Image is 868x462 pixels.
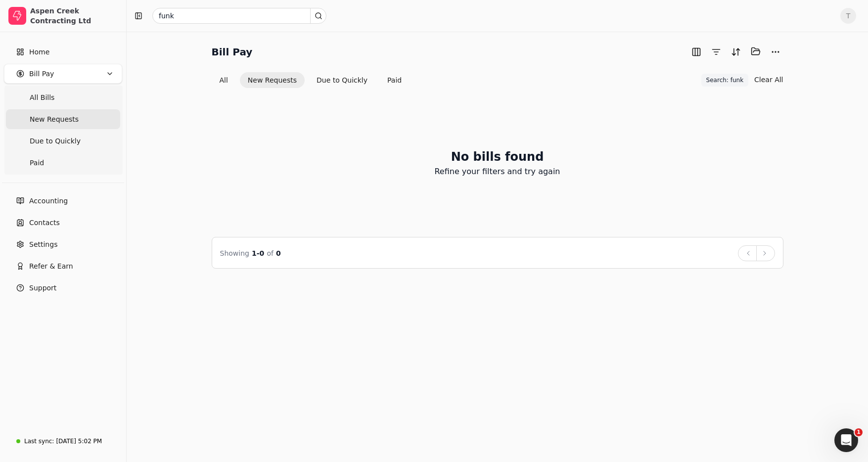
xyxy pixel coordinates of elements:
[267,249,274,257] span: of
[4,64,122,84] button: Bill Pay
[379,72,410,88] button: Paid
[701,74,748,87] button: Search: funk
[29,47,49,57] span: Home
[4,278,122,298] button: Support
[212,72,410,88] div: Invoice filter options
[29,69,54,79] span: Bill Pay
[451,148,544,166] h2: No bills found
[728,44,744,60] button: Sort
[4,432,122,450] a: Last sync:[DATE] 5:02 PM
[30,114,79,125] span: New Requests
[855,428,863,436] span: 1
[212,72,236,88] button: All
[6,88,120,107] a: All Bills
[309,72,375,88] button: Due to Quickly
[768,44,783,60] button: More
[30,136,81,146] span: Due to Quickly
[840,8,856,24] button: T
[24,437,54,446] div: Last sync:
[30,158,44,168] span: Paid
[4,42,122,62] a: Home
[434,166,560,178] p: Refine your filters and try again
[4,234,122,254] a: Settings
[4,213,122,232] a: Contacts
[4,256,122,276] button: Refer & Earn
[30,92,54,103] span: All Bills
[754,72,783,88] button: Clear All
[748,44,764,59] button: Batch (0)
[6,109,120,129] a: New Requests
[220,249,249,257] span: Showing
[252,249,264,257] span: 1 - 0
[30,6,118,26] div: Aspen Creek Contracting Ltd
[29,239,57,250] span: Settings
[834,428,858,452] iframe: Intercom live chat
[276,249,281,257] span: 0
[29,283,56,293] span: Support
[6,131,120,151] a: Due to Quickly
[56,437,102,446] div: [DATE] 5:02 PM
[706,76,743,85] span: Search: funk
[29,196,68,206] span: Accounting
[152,8,326,24] input: Search
[240,72,305,88] button: New Requests
[29,261,73,272] span: Refer & Earn
[6,153,120,173] a: Paid
[4,191,122,211] a: Accounting
[212,44,253,60] h2: Bill Pay
[29,218,60,228] span: Contacts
